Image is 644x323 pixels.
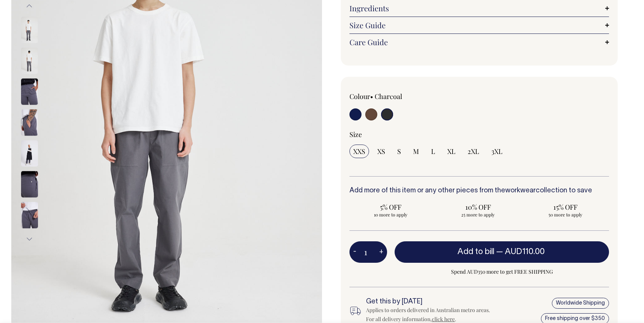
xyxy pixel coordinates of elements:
h6: Add more of this item or any other pieces from the collection to save [349,187,609,195]
img: charcoal [21,78,38,105]
input: 15% OFF 50 more to apply [524,200,607,220]
a: click here [432,315,455,323]
span: 2XL [468,147,479,156]
button: - [349,245,360,260]
span: AUD110.00 [505,248,545,256]
div: Colour [349,92,453,101]
span: 3XL [491,147,503,156]
input: XXS [349,145,369,158]
span: XS [377,147,385,156]
span: — [496,248,547,256]
span: 25 more to apply [440,212,516,218]
input: 2XL [464,145,483,158]
span: 10 more to apply [353,212,428,218]
input: 5% OFF 10 more to apply [349,200,432,220]
img: charcoal [21,202,38,228]
img: charcoal [21,17,38,43]
img: charcoal [21,140,38,166]
input: M [409,145,423,158]
span: S [397,147,401,156]
a: Size Guide [349,21,609,30]
span: Add to bill [457,248,494,256]
span: 10% OFF [440,203,516,212]
a: workwear [505,187,536,194]
input: 10% OFF 25 more to apply [437,200,519,220]
button: + [375,245,387,260]
a: Care Guide [349,38,609,47]
span: M [413,147,419,156]
input: L [427,145,439,158]
img: charcoal [21,109,38,136]
input: XL [444,145,459,158]
span: 50 more to apply [528,212,603,218]
div: Size [349,130,609,139]
img: charcoal [21,47,38,74]
input: XS [374,145,389,158]
button: Add to bill —AUD110.00 [395,241,609,262]
span: 5% OFF [353,203,428,212]
button: Next [24,230,35,247]
img: charcoal [21,171,38,197]
span: XL [447,147,456,156]
span: XXS [353,147,365,156]
span: Spend AUD350 more to get FREE SHIPPING [395,267,609,276]
input: 3XL [488,145,506,158]
a: Ingredients [349,4,609,13]
input: S [393,145,405,158]
h6: Get this by [DATE] [366,298,491,306]
span: • [370,92,373,101]
span: L [431,147,435,156]
label: Charcoal [375,92,402,101]
span: 15% OFF [528,203,603,212]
